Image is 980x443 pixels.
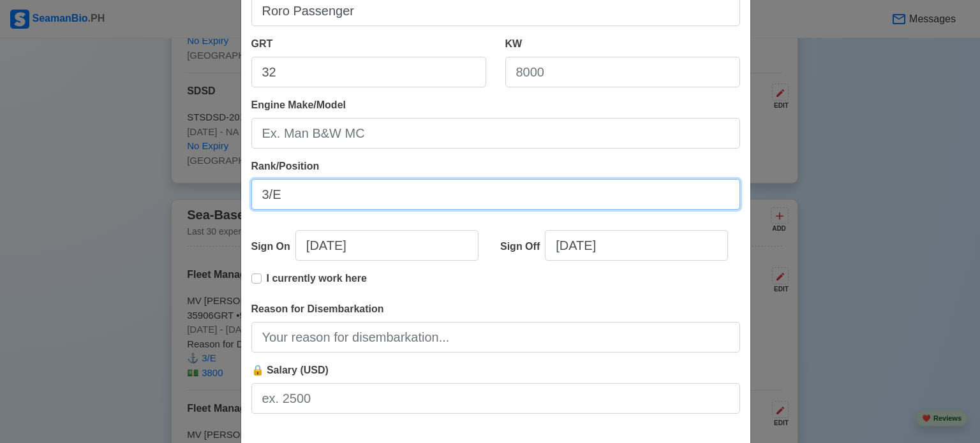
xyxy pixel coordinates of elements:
[251,57,486,87] input: 33922
[251,38,273,49] span: GRT
[505,57,740,87] input: 8000
[251,179,740,210] input: Ex: Third Officer or 3/OFF
[251,303,384,314] span: Reason for Disembarkation
[267,271,367,286] p: I currently work here
[500,239,545,254] div: Sign Off
[251,365,329,375] span: 🔒 Salary (USD)
[251,239,295,254] div: Sign On
[251,161,320,171] span: Rank/Position
[505,38,523,49] span: KW
[251,118,740,149] input: Ex. Man B&W MC
[251,322,740,352] input: Your reason for disembarkation...
[251,383,740,414] input: ex. 2500
[251,99,346,110] span: Engine Make/Model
